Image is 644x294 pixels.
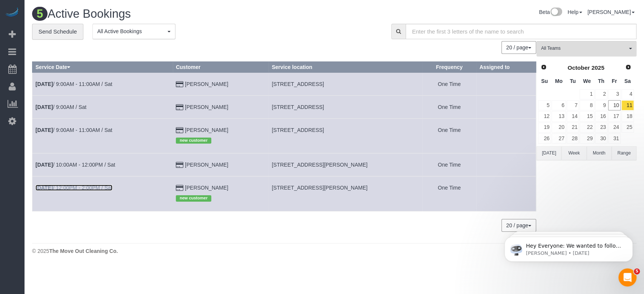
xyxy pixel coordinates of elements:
[476,72,536,95] td: Assigned to
[92,24,175,39] button: All Active Bookings
[595,122,607,133] a: 23
[422,61,476,72] th: Frequency
[35,104,53,110] b: [DATE]
[35,81,112,87] a: [DATE]/ 9:00AM - 11:00AM / Sat
[579,89,594,100] a: 1
[35,162,115,168] a: [DATE]/ 10:00AM - 12:00PM / Sat
[501,41,536,54] button: 20 / page
[579,122,594,133] a: 22
[269,61,422,72] th: Service location
[579,100,594,110] a: 8
[185,127,228,133] a: [PERSON_NAME]
[269,118,422,153] td: Service location
[493,221,644,274] iframe: Intercom notifications message
[579,111,594,121] a: 15
[567,100,579,110] a: 7
[185,185,228,191] a: [PERSON_NAME]
[552,100,566,110] a: 6
[612,78,617,84] span: Friday
[97,28,166,35] span: All Active Bookings
[538,122,551,133] a: 19
[587,9,635,15] a: [PERSON_NAME]
[612,146,636,160] button: Range
[33,22,129,103] span: Hey Everyone: We wanted to follow up and let you know we have been closely monitoring the account...
[591,64,604,71] span: 2025
[541,45,627,52] span: All Teams
[272,104,324,110] span: [STREET_ADDRESS]
[618,268,636,286] iframe: Intercom live chat
[587,146,612,160] button: Month
[567,64,590,71] span: October
[570,78,576,84] span: Tuesday
[35,185,53,191] b: [DATE]
[422,118,476,153] td: Frequency
[476,176,536,211] td: Assigned to
[476,153,536,176] td: Assigned to
[476,118,536,153] td: Assigned to
[567,111,579,121] a: 14
[176,195,211,201] span: new customer
[35,81,53,87] b: [DATE]
[32,24,83,40] a: Send Schedule
[561,146,586,160] button: Week
[33,29,130,36] p: Message from Ellie, sent 2d ago
[35,127,112,133] a: [DATE]/ 9:00AM - 11:00AM / Sat
[608,122,621,133] a: 24
[272,81,324,87] span: [STREET_ADDRESS]
[5,8,20,18] img: Automaid Logo
[567,9,582,15] a: Help
[176,162,183,168] i: Credit Card Payment
[173,61,269,72] th: Customer
[550,8,562,17] img: New interface
[35,127,53,133] b: [DATE]
[583,78,591,84] span: Wednesday
[579,133,594,144] a: 29
[176,128,183,133] i: Credit Card Payment
[32,72,173,95] td: Schedule date
[476,61,536,72] th: Assigned to
[595,111,607,121] a: 16
[538,62,549,73] a: Prev
[539,9,562,15] a: Beta
[595,89,607,100] a: 2
[552,133,566,144] a: 27
[185,162,228,168] a: [PERSON_NAME]
[173,118,269,153] td: Customer
[538,111,551,121] a: 12
[502,41,536,54] nav: Pagination navigation
[176,105,183,110] i: Credit Card Payment
[176,138,211,144] span: new customer
[32,8,329,20] h1: Active Bookings
[173,95,269,118] td: Customer
[621,111,634,121] a: 18
[185,104,228,110] a: [PERSON_NAME]
[185,81,228,87] a: [PERSON_NAME]
[552,122,566,133] a: 20
[624,78,631,84] span: Saturday
[176,82,183,87] i: Credit Card Payment
[623,62,633,73] a: Next
[272,162,367,168] span: [STREET_ADDRESS][PERSON_NAME]
[32,61,173,72] th: Service Date
[422,153,476,176] td: Frequency
[406,24,636,39] input: Enter the first 3 letters of the name to search
[35,162,53,168] b: [DATE]
[567,133,579,144] a: 28
[502,219,536,232] nav: Pagination navigation
[35,104,86,110] a: [DATE]/ 9:00AM / Sat
[501,219,536,232] button: 20 / page
[555,78,563,84] span: Monday
[32,95,173,118] td: Schedule date
[595,100,607,110] a: 9
[536,146,561,160] button: [DATE]
[621,122,634,133] a: 25
[422,72,476,95] td: Frequency
[422,176,476,211] td: Frequency
[541,64,547,70] span: Prev
[595,133,607,144] a: 30
[608,111,621,121] a: 17
[269,95,422,118] td: Service location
